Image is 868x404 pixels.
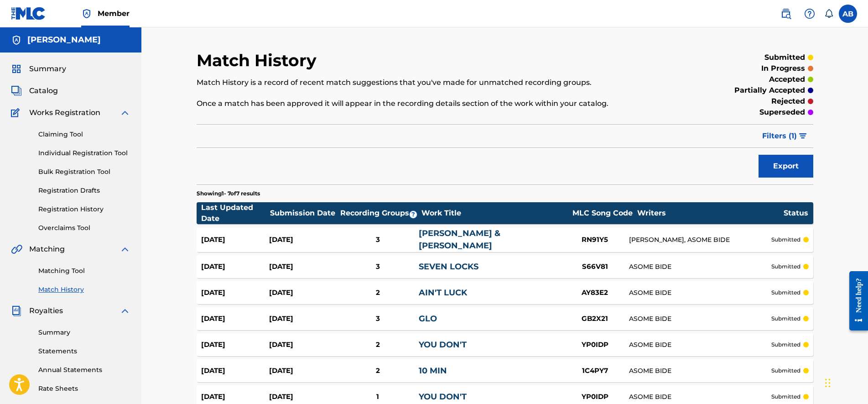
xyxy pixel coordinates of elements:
[734,85,805,96] p: partially accepted
[38,167,130,177] a: Bulk Registration Tool
[762,131,797,142] span: Filters ( 1 )
[419,228,500,251] a: [PERSON_NAME] & [PERSON_NAME]
[629,235,771,245] div: [PERSON_NAME], ASOME BIDE
[38,328,130,337] a: Summary
[771,262,800,271] p: submitted
[780,8,791,19] img: search
[769,74,805,85] p: accepted
[784,208,808,219] div: Status
[337,288,419,298] div: 2
[842,264,868,338] iframe: Resource Center
[629,366,771,376] div: ASOME BIDE
[629,288,771,298] div: ASOME BIDE
[11,63,22,74] img: Summary
[38,223,130,233] a: Overclaims Tool
[561,392,629,402] div: YP0IDP
[201,366,269,376] div: [DATE]
[777,5,795,23] a: Public Search
[201,314,269,324] div: [DATE]
[11,85,58,96] a: CatalogCatalog
[269,288,337,298] div: [DATE]
[759,155,813,178] button: Export
[38,130,130,139] a: Claiming Tool
[771,341,800,349] p: submitted
[11,107,23,118] img: Works Registration
[410,211,417,218] span: ?
[629,340,771,350] div: ASOME BIDE
[11,85,22,96] img: Catalog
[561,340,629,350] div: YP0IDP
[561,235,629,245] div: RN91Y5
[29,305,63,316] span: Royalties
[561,262,629,272] div: S66V81
[419,366,447,376] a: 10 MIN
[29,63,66,74] span: Summary
[201,288,269,298] div: [DATE]
[38,186,130,195] a: Registration Drafts
[764,52,805,63] p: submitted
[81,8,92,19] img: Top Rightsholder
[11,7,46,20] img: MLC Logo
[799,133,807,139] img: filter
[120,244,130,255] img: expand
[771,236,800,244] p: submitted
[29,107,100,118] span: Works Registration
[822,360,868,404] iframe: Chat Widget
[561,314,629,324] div: GB2X21
[419,262,478,272] a: SEVEN LOCKS
[201,392,269,402] div: [DATE]
[201,235,269,245] div: [DATE]
[419,314,437,324] a: GLO
[197,50,321,71] h2: Match History
[337,235,419,245] div: 3
[38,365,130,375] a: Annual Statements
[568,208,637,219] div: MLC Song Code
[771,96,805,107] p: rejected
[197,98,671,109] p: Once a match has been approved it will appear in the recording details section of the work within...
[771,367,800,375] p: submitted
[29,85,58,96] span: Catalog
[269,235,337,245] div: [DATE]
[561,366,629,376] div: 1C4PY7
[269,314,337,324] div: [DATE]
[38,266,130,276] a: Matching Tool
[201,340,269,350] div: [DATE]
[38,205,130,214] a: Registration History
[120,107,130,118] img: expand
[269,262,337,272] div: [DATE]
[269,366,337,376] div: [DATE]
[419,288,467,298] a: AIN'T LUCK
[771,315,800,323] p: submitted
[29,244,65,255] span: Matching
[771,393,800,401] p: submitted
[839,5,857,23] div: User Menu
[201,262,269,272] div: [DATE]
[337,340,419,350] div: 2
[38,384,130,394] a: Rate Sheets
[339,208,421,219] div: Recording Groups
[761,63,805,74] p: in progress
[337,392,419,402] div: 1
[637,208,783,219] div: Writers
[27,35,101,45] h5: Asome Bide Jr
[197,77,671,88] p: Match History is a record of recent match suggestions that you've made for unmatched recording gr...
[337,314,419,324] div: 3
[419,392,467,402] a: YOU DON'T
[337,262,419,272] div: 3
[38,346,130,356] a: Statements
[561,288,629,298] div: AY83E2
[270,208,338,219] div: Submission Date
[197,189,260,198] p: Showing 1 - 7 of 7 results
[269,392,337,402] div: [DATE]
[824,9,833,18] div: Notifications
[421,208,567,219] div: Work Title
[629,314,771,324] div: ASOME BIDE
[201,202,270,224] div: Last Updated Date
[800,5,819,23] div: Help
[98,8,130,19] span: Member
[337,366,419,376] div: 2
[11,63,66,74] a: SummarySummary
